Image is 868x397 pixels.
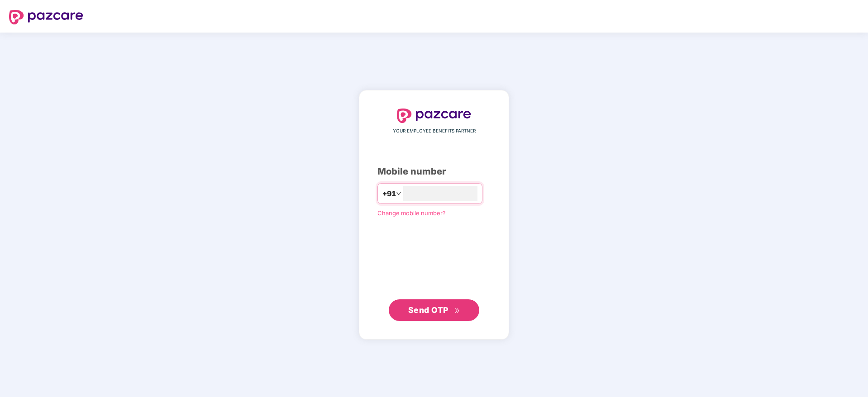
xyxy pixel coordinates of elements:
[9,10,83,24] img: logo
[393,128,476,135] span: YOUR EMPLOYEE BENEFITS PARTNER
[408,305,448,315] span: Send OTP
[397,109,471,123] img: logo
[377,165,491,179] div: Mobile number
[389,299,479,321] button: Send OTPdouble-right
[377,209,446,217] a: Change mobile number?
[396,191,401,196] span: down
[454,308,460,314] span: double-right
[382,188,396,199] span: +91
